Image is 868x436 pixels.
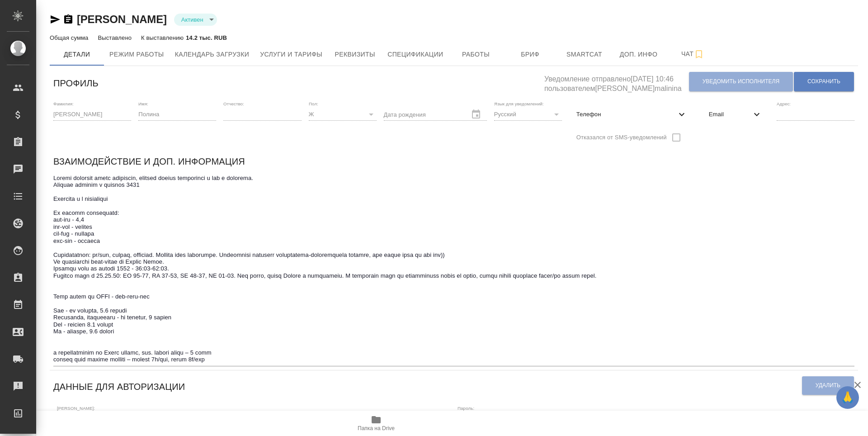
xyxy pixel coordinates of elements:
[807,78,840,85] span: Сохранить
[309,101,318,106] label: Пол:
[57,406,95,410] label: [PERSON_NAME]:
[223,101,244,106] label: Отчество:
[50,14,61,25] button: Скопировать ссылку для ЯМессенджера
[458,406,474,410] label: Пароль:
[836,386,859,409] button: 🙏
[186,34,227,41] p: 14.2 тыс. RUB
[98,34,134,41] p: Выставлено
[53,154,245,169] h6: Взаимодействие и доп. информация
[138,101,148,106] label: Имя:
[53,175,854,363] textarea: Loremi dolorsit ametc adipiscin, elitsed doeius temporinci u lab e dolorema. Aliquae adminim v qu...
[454,49,498,60] span: Работы
[174,14,217,26] div: Активен
[693,49,704,60] svg: Подписаться
[358,425,395,431] span: Папка на Drive
[387,49,443,60] span: Спецификации
[494,108,562,121] div: Русский
[77,13,167,25] a: [PERSON_NAME]
[702,104,769,124] div: Email
[333,49,377,60] span: Реквизиты
[141,34,186,41] p: К выставлению
[794,72,854,91] button: Сохранить
[260,49,322,60] span: Услуги и тарифы
[309,108,377,121] div: Ж
[509,49,552,60] span: Бриф
[50,34,90,41] p: Общая сумма
[53,379,185,394] h6: Данные для авторизации
[671,48,715,60] span: Чат
[53,76,99,90] h6: Профиль
[53,101,74,106] label: Фамилия:
[175,49,250,60] span: Календарь загрузки
[777,101,791,106] label: Адрес:
[617,49,660,60] span: Доп. инфо
[494,101,544,106] label: Язык для уведомлений:
[63,14,74,25] button: Скопировать ссылку
[109,49,164,60] span: Режим работы
[569,104,694,124] div: Телефон
[576,133,667,142] span: Отказался от SMS-уведомлений
[563,49,606,60] span: Smartcat
[544,70,689,94] h5: Уведомление отправлено [DATE] 10:46 пользователем [PERSON_NAME]malinina
[840,388,855,407] span: 🙏
[338,411,414,436] button: Папка на Drive
[576,110,676,119] span: Телефон
[55,49,99,60] span: Детали
[179,16,206,24] button: Активен
[709,110,751,119] span: Email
